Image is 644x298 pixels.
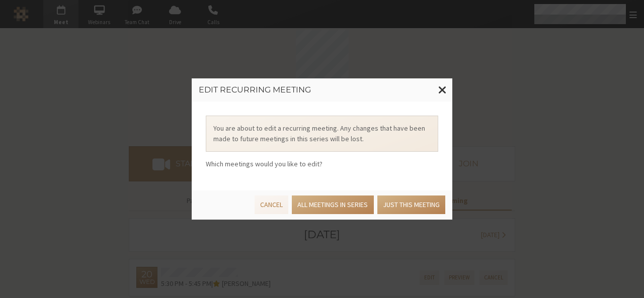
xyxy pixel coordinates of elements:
[199,85,445,94] h3: Edit recurring meeting
[213,123,431,144] span: You are about to edit a recurring meeting. Any changes that have been made to future meetings in ...
[377,195,445,214] button: Just this meeting
[206,159,438,169] p: Which meetings would you like to edit?
[292,195,373,214] button: All meetings in series
[433,78,452,102] button: Close modal
[255,195,288,214] button: Cancel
